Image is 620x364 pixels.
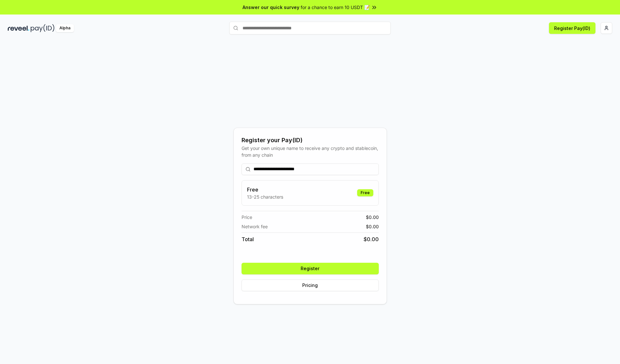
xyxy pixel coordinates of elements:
[31,24,55,32] img: pay_id
[242,145,379,158] div: Get your own unique name to receive any crypto and stablecoin, from any chain
[56,24,74,32] div: Alpha
[242,235,254,243] span: Total
[242,214,252,221] span: Price
[247,186,283,193] h3: Free
[242,263,379,274] button: Register
[366,223,379,230] span: $ 0.00
[242,223,268,230] span: Network fee
[8,24,29,32] img: reveel_dark
[301,4,370,11] span: for a chance to earn 10 USDT 📝
[549,22,595,34] button: Register Pay(ID)
[242,280,379,291] button: Pricing
[247,193,283,200] p: 13-25 characters
[357,189,373,196] div: Free
[364,235,379,243] span: $ 0.00
[243,4,299,11] span: Answer our quick survey
[366,214,379,221] span: $ 0.00
[242,136,379,145] div: Register your Pay(ID)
